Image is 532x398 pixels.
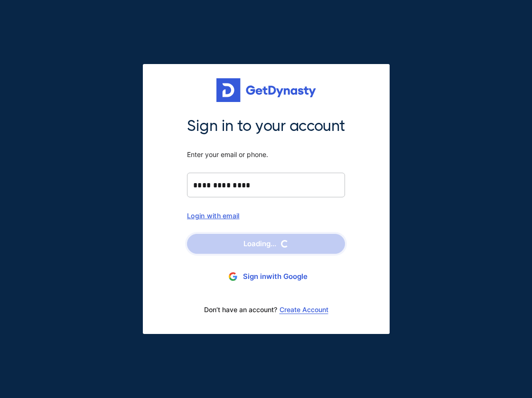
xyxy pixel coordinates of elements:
button: Sign inwith Google [187,268,345,286]
span: Sign in to your account [187,116,345,136]
a: Create Account [280,306,328,314]
div: Don’t have an account? [187,300,345,320]
span: Enter your email or phone. [187,150,345,159]
div: Login with email [187,212,345,220]
img: Get started for free with Dynasty Trust Company [216,78,316,102]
